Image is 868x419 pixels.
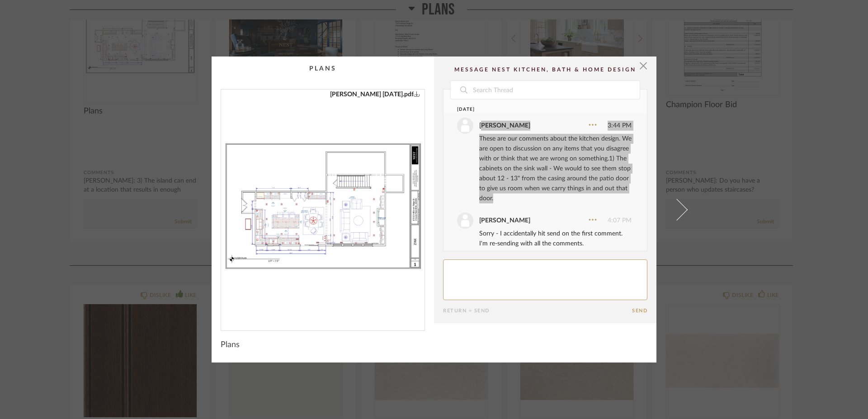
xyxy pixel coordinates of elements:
[457,212,632,229] div: 4:07 PM
[443,308,632,314] div: Return = Send
[479,216,530,226] div: [PERSON_NAME]
[457,106,615,113] div: [DATE]
[221,340,240,350] span: Plans
[634,56,652,75] button: Close
[632,308,647,314] button: Send
[221,89,425,323] img: d0ce6bac-46db-4c5f-a1d6-8a02364768f4_1000x1000.jpg
[472,81,640,99] input: Search Thread
[457,118,632,134] div: 3:44 PM
[221,89,425,323] div: 0
[330,89,420,99] a: [PERSON_NAME] [DATE].pdf
[479,229,632,249] div: Sorry - I accidentally hit send on the first comment. I'm re-sending with all the comments.
[479,134,632,203] div: These are our comments about the kitchen design. We are open to discussion on any items that you ...
[479,121,530,131] div: [PERSON_NAME]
